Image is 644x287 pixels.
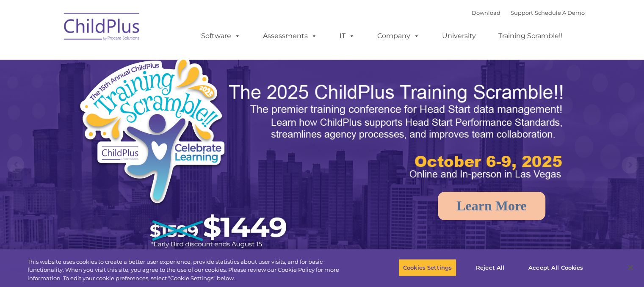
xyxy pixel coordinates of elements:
a: Assessments [254,28,326,44]
button: Cookies Settings [398,259,456,276]
a: Support [511,9,533,16]
a: Company [369,28,428,44]
button: Reject All [464,259,517,276]
span: Phone number [118,91,154,97]
font: | [472,9,585,16]
a: IT [331,28,363,44]
span: Last name [118,56,144,62]
a: University [434,28,484,44]
button: Accept All Cookies [524,259,588,276]
img: ChildPlus by Procare Solutions [60,7,144,49]
button: Close [621,258,640,277]
a: Software [193,28,249,44]
a: Training Scramble!! [490,28,571,44]
a: Download [472,9,500,16]
a: Schedule A Demo [535,9,585,16]
a: Learn More [438,192,545,220]
div: This website uses cookies to create a better user experience, provide statistics about user visit... [28,258,354,283]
